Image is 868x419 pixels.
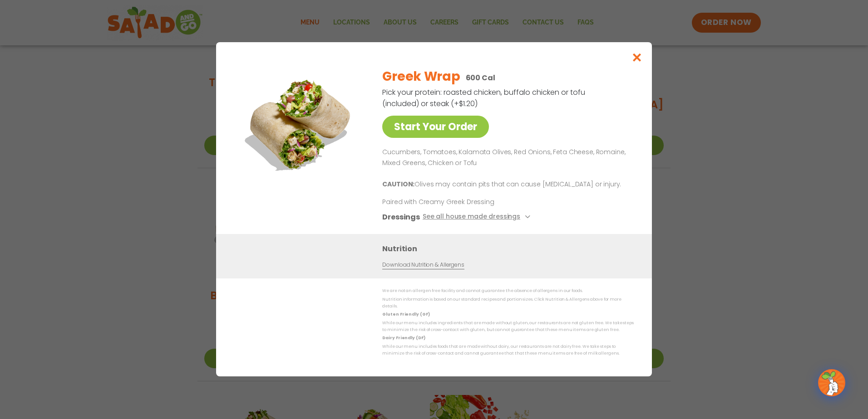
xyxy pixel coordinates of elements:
[466,72,495,83] p: 600 Cal
[382,312,429,317] strong: Gluten Friendly (GF)
[382,147,630,169] p: Cucumbers, Tomatoes, Kalamata Olives, Red Onions, Feta Cheese, Romaine, Mixed Greens, Chicken or ...
[423,212,533,223] button: See all house made dressings
[382,261,464,270] a: Download Nutrition & Allergens
[382,212,420,223] h3: Dressings
[382,87,587,109] p: Pick your protein: roasted chicken, buffalo chicken or tofu (included) or steak (+$1.20)
[382,198,550,207] p: Paired with Creamy Greek Dressing
[382,343,634,357] p: While our menu includes foods that are made without dairy, our restaurants are not dairy free. We...
[382,288,634,295] p: We are not an allergen free facility and cannot guarantee the absence of allergens in our foods.
[382,320,634,334] p: While our menu includes ingredients that are made without gluten, our restaurants are not gluten ...
[382,116,489,138] a: Start Your Order
[382,296,634,310] p: Nutrition information is based on our standard recipes and portion sizes. Click Nutrition & Aller...
[382,180,414,189] b: CAUTION:
[382,67,460,86] h2: Greek Wrap
[819,370,844,395] img: wpChatIcon
[382,180,630,190] p: Olives may contain pits that can cause [MEDICAL_DATA] or injury.
[382,244,638,255] h3: Nutrition
[237,60,364,187] img: Featured product photo for Greek Wrap
[622,42,652,73] button: Close modal
[382,336,425,341] strong: Dairy Friendly (DF)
